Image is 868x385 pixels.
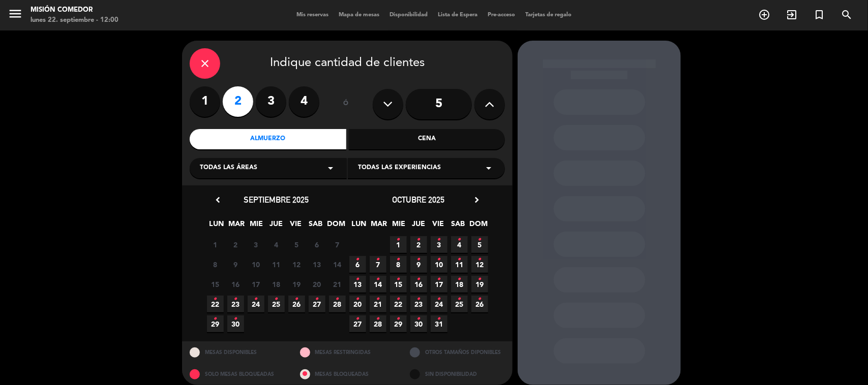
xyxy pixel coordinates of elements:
span: VIE [288,218,305,235]
span: 5 [471,236,488,253]
i: • [437,271,441,287]
i: • [478,232,482,248]
i: • [397,311,400,327]
span: 27 [349,315,366,332]
span: 13 [349,276,366,293]
span: 8 [207,256,224,273]
span: 16 [410,276,427,293]
span: JUE [410,218,427,235]
span: DOM [327,218,344,235]
div: MESAS RESTRINGIDAS [292,341,403,363]
i: • [437,232,441,248]
span: 24 [248,296,264,312]
i: • [417,251,421,268]
div: MESAS DISPONIBLES [182,341,292,363]
span: 18 [451,276,468,293]
i: • [356,291,360,307]
span: 7 [329,236,346,253]
span: JUE [268,218,285,235]
span: 25 [268,296,285,312]
i: • [376,311,380,327]
span: 5 [288,236,305,253]
span: 10 [431,256,447,273]
span: 29 [207,315,224,332]
span: VIE [430,218,447,235]
i: • [458,232,461,248]
span: 6 [309,236,325,253]
span: Pre-acceso [483,12,520,18]
i: arrow_drop_down [483,162,495,174]
span: 4 [268,236,285,253]
span: MIE [248,218,265,235]
span: septiembre 2025 [244,195,309,205]
div: SOLO MESAS BLOQUEADAS [182,363,292,385]
i: • [397,251,400,268]
label: 2 [223,86,253,117]
i: • [254,291,258,307]
button: menu [8,6,23,25]
span: Tarjetas de regalo [520,12,577,18]
i: • [397,232,400,248]
span: 7 [370,256,386,273]
i: • [437,311,441,327]
span: 23 [227,296,244,312]
span: 15 [207,276,224,293]
span: 26 [471,296,488,312]
span: 2 [227,236,244,253]
i: arrow_drop_down [324,162,337,174]
span: MAR [228,218,245,235]
i: • [356,271,360,287]
span: 6 [349,256,366,273]
span: 24 [431,296,447,312]
span: 22 [390,296,407,312]
span: 28 [329,296,346,312]
i: chevron_right [471,195,482,205]
div: Almuerzo [190,129,346,149]
span: SAB [450,218,467,235]
i: • [336,291,339,307]
span: 18 [268,276,285,293]
span: 11 [268,256,285,273]
i: • [437,291,441,307]
span: 23 [410,296,427,312]
i: • [397,291,400,307]
i: exit_to_app [786,9,798,21]
i: • [214,291,217,307]
i: • [356,311,360,327]
div: Indique cantidad de clientes [190,48,505,79]
i: • [458,251,461,268]
span: MAR [371,218,387,235]
i: • [417,232,421,248]
i: • [234,311,237,327]
i: • [295,291,298,307]
span: 12 [288,256,305,273]
span: 30 [410,315,427,332]
i: • [214,311,217,327]
span: 27 [309,296,325,312]
i: • [376,291,380,307]
span: 17 [248,276,264,293]
span: 22 [207,296,224,312]
i: add_circle_outline [758,9,770,21]
span: 15 [390,276,407,293]
i: • [417,271,421,287]
span: 9 [410,256,427,273]
span: 21 [370,296,386,312]
span: 10 [248,256,264,273]
span: MIE [391,218,407,235]
div: OTROS TAMAÑOS DIPONIBLES [402,341,513,363]
span: 9 [227,256,244,273]
i: • [478,271,482,287]
span: 28 [370,315,386,332]
i: • [376,271,380,287]
span: 14 [370,276,386,293]
span: 13 [309,256,325,273]
i: • [234,291,237,307]
span: 11 [451,256,468,273]
span: 26 [288,296,305,312]
span: 1 [207,236,224,253]
span: 8 [390,256,407,273]
span: 2 [410,236,427,253]
i: • [376,251,380,268]
i: • [356,251,360,268]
